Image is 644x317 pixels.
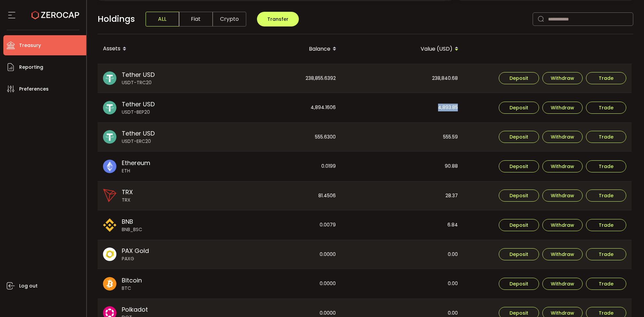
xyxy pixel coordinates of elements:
span: Tether USD [122,129,155,138]
button: Withdraw [542,102,583,114]
button: Deposit [499,248,539,260]
div: 238,840.68 [342,64,463,93]
span: Tether USD [122,70,155,79]
div: Value (USD) [342,43,464,55]
img: eth_portfolio.svg [103,160,116,173]
div: 28.37 [342,181,463,210]
div: 90.88 [342,152,463,181]
button: Deposit [499,102,539,114]
span: USDT-ERC20 [122,138,155,145]
button: Withdraw [542,131,583,143]
span: USDT-BEP20 [122,109,155,116]
button: Withdraw [542,248,583,260]
button: Withdraw [542,190,583,202]
span: PAX Gold [122,246,149,255]
div: 0.00 [342,240,463,269]
button: Deposit [499,72,539,84]
div: Assets [98,43,220,55]
button: Trade [586,160,626,172]
span: Withdraw [551,223,574,227]
span: Trade [599,135,613,139]
button: Deposit [499,278,539,290]
span: BNB_BSC [122,226,142,233]
iframe: Chat Widget [566,245,644,317]
img: trx_portfolio.png [103,189,116,202]
span: Tether USD [122,100,155,109]
button: Deposit [499,131,539,143]
span: Withdraw [551,76,574,81]
button: Trade [586,131,626,143]
button: Withdraw [542,219,583,231]
span: BTC [122,285,142,292]
span: Withdraw [551,135,574,139]
button: Withdraw [542,72,583,84]
span: Holdings [98,13,135,25]
span: Deposit [509,252,528,257]
span: Treasury [19,41,41,50]
button: Deposit [499,190,539,202]
span: Deposit [509,311,528,315]
span: Polkadot [122,305,148,314]
span: Trade [599,223,613,227]
div: 0.0199 [220,152,341,181]
div: 0.0000 [220,240,341,269]
span: Log out [19,281,38,291]
span: Reporting [19,62,43,72]
span: Withdraw [551,164,574,169]
button: Deposit [499,160,539,172]
span: ETH [122,167,150,174]
span: Transfer [267,16,288,22]
span: TRX [122,197,133,204]
button: Withdraw [542,160,583,172]
img: paxg_portfolio.svg [103,248,116,261]
span: Withdraw [551,281,574,286]
span: Preferences [19,84,49,94]
button: Trade [586,72,626,84]
div: Balance [220,43,342,55]
img: usdt_portfolio.svg [103,101,116,114]
span: ALL [146,12,179,27]
span: BNB [122,217,142,226]
img: bnb_bsc_portfolio.png [103,218,116,232]
span: Withdraw [551,252,574,257]
button: Trade [586,190,626,202]
span: Deposit [509,281,528,286]
span: Trade [599,164,613,169]
span: PAXG [122,255,149,262]
div: 555.6300 [220,123,341,152]
img: usdt_portfolio.svg [103,71,116,85]
span: Trade [599,193,613,198]
span: Deposit [509,193,528,198]
div: 0.0000 [220,269,341,299]
button: Withdraw [542,278,583,290]
div: 81.4506 [220,181,341,210]
span: Deposit [509,164,528,169]
span: Deposit [509,135,528,139]
div: 4,894.1606 [220,93,341,122]
span: Trade [599,105,613,110]
img: usdt_portfolio.svg [103,130,116,144]
span: Trade [599,76,613,81]
img: btc_portfolio.svg [103,277,116,290]
span: Fiat [179,12,213,27]
span: Withdraw [551,193,574,198]
span: Withdraw [551,311,574,315]
button: Deposit [499,219,539,231]
span: Deposit [509,105,528,110]
span: Crypto [213,12,246,27]
button: Transfer [257,12,299,27]
button: Trade [586,102,626,114]
div: 0.0079 [220,210,341,240]
div: 0.00 [342,269,463,299]
span: Deposit [509,76,528,81]
div: 238,855.6392 [220,64,341,93]
span: USDT-TRC20 [122,79,155,86]
button: Trade [586,219,626,231]
div: 6.84 [342,210,463,240]
span: Bitcoin [122,276,142,285]
div: 555.59 [342,123,463,152]
span: Ethereum [122,158,150,167]
span: TRX [122,188,133,197]
span: Deposit [509,223,528,227]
